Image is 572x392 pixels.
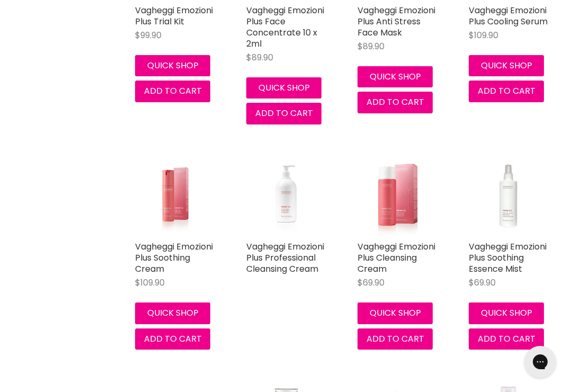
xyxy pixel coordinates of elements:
[469,328,544,350] button: Add to cart
[519,342,561,381] iframe: Gorgias live chat messenger
[469,81,544,102] button: Add to cart
[358,240,435,275] a: Vagheggi Emozioni Plus Cleansing Cream
[371,156,424,236] img: Vagheggi Emozioni Plus Cleansing Cream
[135,156,215,236] a: Vagheggi Emozioni Plus Soothing Cream
[469,302,544,324] button: Quick shop
[246,103,321,124] button: Add to cart
[135,29,162,41] span: $99.90
[246,77,321,99] button: Quick shop
[135,55,210,76] button: Quick shop
[135,328,210,350] button: Add to cart
[469,29,498,41] span: $109.90
[135,302,210,324] button: Quick shop
[358,156,437,236] a: Vagheggi Emozioni Plus Cleansing Cream
[469,240,547,275] a: Vagheggi Emozioni Plus Soothing Essence Mist
[358,277,385,289] span: $69.90
[135,4,213,28] a: Vagheggi Emozioni Plus Trial Kit
[246,240,324,275] a: Vagheggi Emozioni Plus Professional Cleansing Cream
[358,66,433,87] button: Quick shop
[246,51,273,64] span: $89.90
[469,4,548,28] a: Vagheggi Emozioni Plus Cooling Serum
[148,156,201,236] img: Vagheggi Emozioni Plus Soothing Cream
[367,96,424,108] span: Add to cart
[246,4,324,50] a: Vagheggi Emozioni Plus Face Concentrate 10 x 2ml
[246,156,326,236] a: Vagheggi Emozioni Plus Professional Cleansing Cream
[135,81,210,102] button: Add to cart
[358,40,385,52] span: $89.90
[367,333,424,345] span: Add to cart
[358,302,433,324] button: Quick shop
[358,328,433,350] button: Add to cart
[358,4,435,39] a: Vagheggi Emozioni Plus Anti Stress Face Mask
[358,92,433,113] button: Add to cart
[135,277,165,289] span: $109.90
[260,156,312,236] img: Vagheggi Emozioni Plus Professional Cleansing Cream
[469,156,548,236] img: Vagheggi Emozioni Plus Soothing Essence Mist
[255,107,313,119] span: Add to cart
[478,333,535,345] span: Add to cart
[469,277,496,289] span: $69.90
[144,85,202,97] span: Add to cart
[144,333,202,345] span: Add to cart
[469,55,544,76] button: Quick shop
[478,85,535,97] span: Add to cart
[135,240,213,275] a: Vagheggi Emozioni Plus Soothing Cream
